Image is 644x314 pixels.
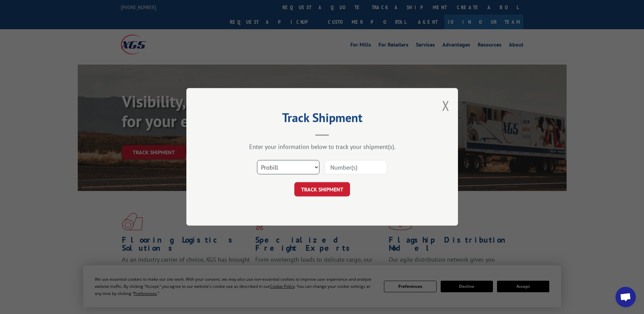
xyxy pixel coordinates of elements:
input: Number(s) [325,160,387,175]
div: Open chat [615,287,636,307]
button: TRACK SHIPMENT [294,182,350,197]
button: Close modal [442,97,449,115]
div: Enter your information below to track your shipment(s). [220,143,424,151]
h2: Track Shipment [220,113,424,126]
